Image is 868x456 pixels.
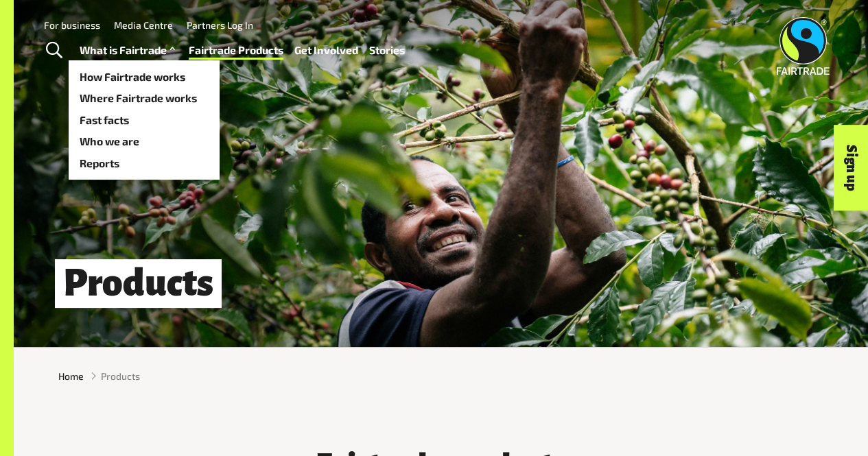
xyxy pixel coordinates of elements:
[69,131,220,153] a: Who we are
[294,40,358,60] a: Get Involved
[58,369,84,383] a: Home
[189,40,283,60] a: Fairtrade Products
[55,259,222,308] h1: Products
[44,19,100,31] a: For business
[101,369,140,383] span: Products
[187,19,253,31] a: Partners Log In
[777,17,830,75] img: Fairtrade Australia New Zealand logo
[69,152,220,174] a: Reports
[69,109,220,131] a: Fast facts
[114,19,173,31] a: Media Centre
[80,40,178,60] a: What is Fairtrade
[69,87,220,109] a: Where Fairtrade works
[69,66,220,88] a: How Fairtrade works
[369,40,405,60] a: Stories
[37,34,71,68] a: Toggle Search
